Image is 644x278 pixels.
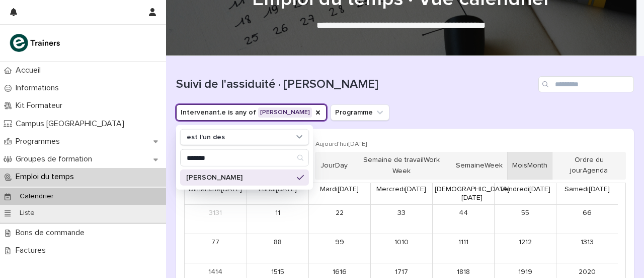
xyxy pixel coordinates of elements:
font: Mois [512,162,527,169]
font: Programmes [16,137,60,145]
td: 7 septembre 2025 [185,234,247,263]
a: 10 septembre 2025 [393,235,410,251]
font: 6 [583,209,587,216]
a: 11 septembre 2025 [455,235,471,251]
td: 2 septembre 2025 [308,205,370,234]
a: Samedi [562,183,612,196]
a: 6 septembre 2025 [579,205,595,221]
td: 11 septembre 2025 [432,234,494,263]
a: Mardi [318,183,361,196]
font: Groupes de formation [16,155,92,163]
font: Liste [20,209,35,216]
button: Aujourd'hui[DATE] [311,137,372,152]
a: 5 septembre 2025 [517,205,533,221]
font: est l'un des [187,133,225,140]
font: 20 [579,268,587,275]
font: Bons de commande [16,229,85,237]
a: 8 septembre 2025 [270,235,286,251]
a: 2 septembre 2025 [332,205,348,221]
a: Mercredi [374,183,428,196]
a: 13 septembre 2025 [579,235,595,251]
font: Jour [320,162,335,169]
font: 14 [208,268,215,275]
font: Factures [16,246,46,254]
font: Ordre du jour [570,156,604,174]
a: 12 septembre 2025 [517,235,533,251]
font: [PERSON_NAME] [186,174,243,181]
font: 19 [518,268,525,275]
td: 3 septembre 2025 [370,205,432,234]
font: 3 [397,209,401,216]
td: 31 août 2025 [185,205,247,234]
td: 6 septembre 2025 [556,205,618,234]
td: 12 septembre 2025 [494,234,556,263]
font: Semaine de travail [363,157,424,164]
td: 13 septembre 2025 [556,234,618,263]
font: Calendrier [20,193,54,200]
button: Intervenant.e [176,104,327,121]
a: 1er septembre 2025 [270,205,286,221]
font: 18 [457,268,463,275]
input: Recherche [181,150,308,166]
font: Mercredi [376,186,405,193]
font: Campus [GEOGRAPHIC_DATA] [16,120,124,128]
font: Informations [16,84,59,92]
font: 7 [211,239,215,246]
td: 1er septembre 2025 [247,205,308,234]
font: Accueil [16,66,41,74]
a: 4 septembre 2025 [455,205,471,221]
td: 9 septembre 2025 [308,234,370,263]
button: Ordre du jourAgenda [552,152,626,180]
font: 16 [333,268,340,275]
font: 2 [336,209,340,216]
font: Mardi [320,186,338,193]
font: 17 [395,268,401,275]
font: 9 [335,239,340,246]
a: 9 septembre 2025 [332,235,348,251]
font: Semaine [456,162,485,169]
font: Emploi du temps [16,173,74,181]
font: 12 [519,239,525,246]
font: 15 [271,268,278,275]
font: [DEMOGRAPHIC_DATA] [435,186,510,193]
font: 1 [275,209,278,216]
font: 5 [521,209,525,216]
font: 31 [209,209,215,216]
font: Vendredi [500,186,529,193]
font: Suivi de l'assiduité · [PERSON_NAME] [176,78,378,90]
a: Jeudi [433,183,512,204]
button: MoisMonth [507,152,552,180]
td: 5 septembre 2025 [494,205,556,234]
img: K0CqGN7SDeD6s4JG8KQk [8,33,63,53]
font: Kit Formateur [16,101,62,109]
td: 8 septembre 2025 [247,234,308,263]
button: Programme [331,104,389,121]
a: Vendredi [498,183,552,196]
td: 4 septembre 2025 [432,205,494,234]
td: 10 septembre 2025 [370,234,432,263]
font: 11 [458,239,463,246]
a: 7 septembre 2025 [207,235,223,251]
a: 31 août 2025 [207,205,223,221]
button: JourDay [315,152,352,180]
button: Semaine de travailWork Week [352,152,451,180]
a: 3 septembre 2025 [393,205,410,221]
font: Aujourd'hui [315,140,348,147]
font: 4 [459,209,463,216]
font: Samedi [565,186,589,193]
font: 10 [394,239,401,246]
button: SemaineWeek [451,152,508,180]
input: Recherche [538,76,634,92]
font: 8 [274,239,278,246]
font: 13 [581,239,587,246]
div: Recherche [180,149,309,166]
